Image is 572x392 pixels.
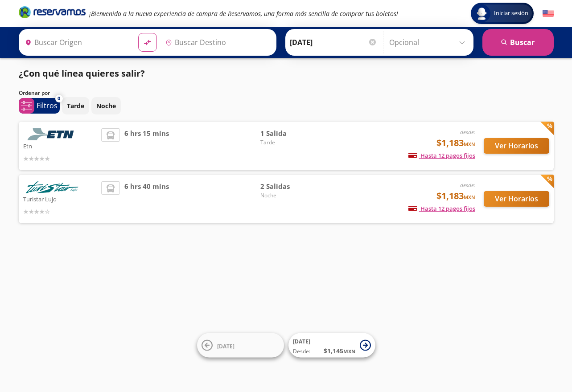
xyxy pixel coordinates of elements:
[389,31,469,53] input: Opcional
[19,98,60,114] button: 0Filtros
[23,128,81,140] img: Etn
[293,347,310,355] span: Desde:
[464,194,475,200] small: MXN
[58,95,60,102] span: 0
[37,100,58,111] p: Filtros
[96,101,116,110] p: Noche
[23,181,81,193] img: Turistar Lujo
[217,342,235,350] span: [DATE]
[62,97,89,114] button: Tarde
[464,141,475,147] small: MXN
[19,89,50,97] p: Ordenar por
[408,151,475,159] span: Hasta 12 pagos fijos
[19,5,86,19] i: Brand Logo
[290,31,377,53] input: Elegir Fecha
[19,67,145,80] p: ¿Con qué línea quieres salir?
[124,181,169,216] span: 6 hrs 40 mins
[23,140,97,151] p: Etn
[460,181,475,189] em: desde:
[484,138,549,154] button: Ver Horarios
[91,97,121,114] button: Noche
[260,192,323,200] span: Noche
[260,139,323,147] span: Tarde
[19,5,86,21] a: Brand Logo
[89,9,398,18] em: ¡Bienvenido a la nueva experiencia de compra de Reservamos, una forma más sencilla de comprar tus...
[484,191,549,207] button: Ver Horarios
[543,8,554,19] button: English
[408,204,475,212] span: Hasta 12 pagos fijos
[490,9,532,18] span: Iniciar sesión
[67,101,84,110] p: Tarde
[23,193,97,204] p: Turistar Lujo
[482,29,554,56] button: Buscar
[260,128,323,139] span: 1 Salida
[288,333,375,358] button: [DATE]Desde:$1,145MXN
[343,348,355,355] small: MXN
[460,128,475,136] em: desde:
[21,31,131,53] input: Buscar Origen
[124,128,169,163] span: 6 hrs 15 mins
[436,136,475,150] span: $1,183
[260,181,323,192] span: 2 Salidas
[436,189,475,203] span: $1,183
[324,346,355,355] span: $ 1,145
[197,333,284,358] button: [DATE]
[293,338,310,345] span: [DATE]
[162,31,272,53] input: Buscar Destino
